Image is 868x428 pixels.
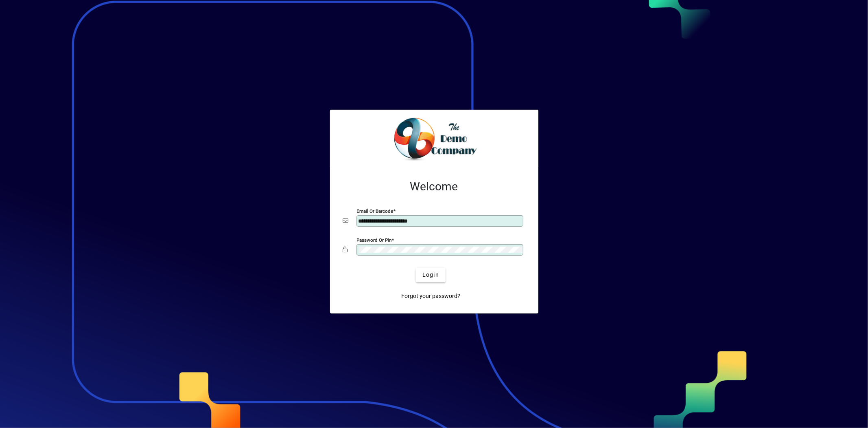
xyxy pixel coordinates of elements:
[357,237,392,243] mat-label: Password or Pin
[398,289,464,304] a: Forgot your password?
[401,292,460,300] span: Forgot your password?
[357,208,394,214] mat-label: Email or Barcode
[416,268,446,282] button: Login
[343,180,525,194] h2: Welcome
[422,271,439,279] span: Login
